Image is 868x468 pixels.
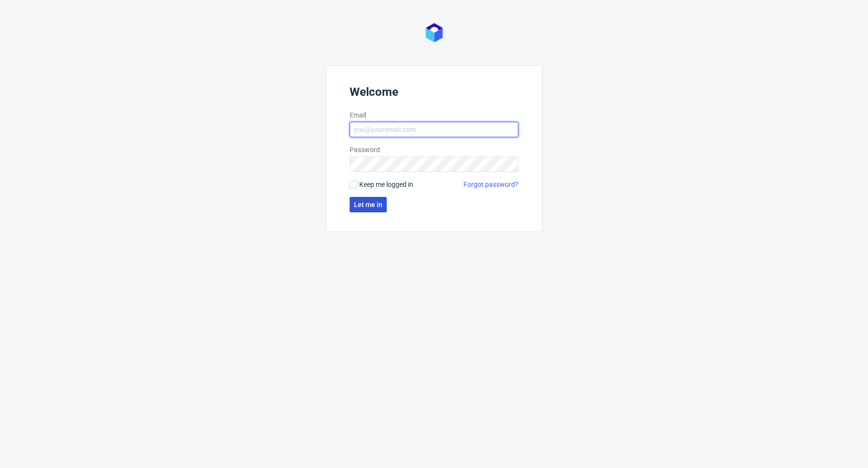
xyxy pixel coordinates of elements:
[354,201,382,208] span: Let me in
[359,180,413,189] span: Keep me logged in
[463,180,518,189] a: Forgot password?
[350,145,518,155] label: Password
[350,110,518,120] label: Email
[350,122,518,137] input: you@youremail.com
[350,197,387,212] button: Let me in
[350,85,518,103] header: Welcome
